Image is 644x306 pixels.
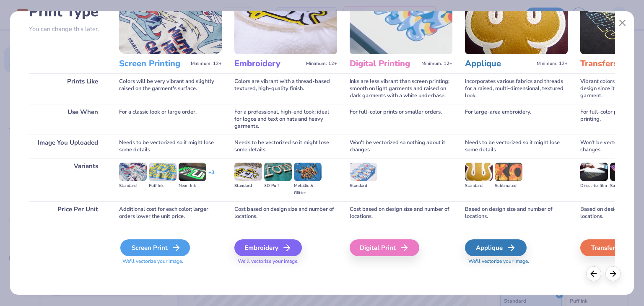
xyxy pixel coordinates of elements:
div: + 3 [208,169,214,183]
div: Based on design size and number of locations. [465,201,568,225]
div: Inks are less vibrant than screen printing; smooth on light garments and raised on dark garments ... [350,73,452,104]
div: For a professional, high-end look; ideal for logos and text on hats and heavy garments. [234,104,337,135]
div: Direct-to-film [580,182,608,189]
div: Cost based on design size and number of locations. [234,201,337,225]
div: Neon Ink [179,182,206,189]
div: Screen Print [120,239,190,256]
span: We'll vectorize your image. [234,258,337,265]
div: Needs to be vectorized so it might lose some details [234,135,337,158]
button: Close [615,15,631,31]
div: Transfers [580,239,642,256]
h3: Screen Printing [119,58,187,69]
img: Standard [465,163,493,181]
span: Minimum: 12+ [306,61,337,67]
img: Standard [119,163,147,181]
img: 3D Puff [264,163,292,181]
h3: Embroidery [234,58,303,69]
h3: Digital Printing [350,58,418,69]
div: Needs to be vectorized so it might lose some details [465,135,568,158]
img: Puff Ink [149,163,177,181]
span: Minimum: 12+ [191,61,222,67]
div: For large-area embroidery. [465,104,568,135]
div: Standard [234,182,262,189]
h3: Applique [465,58,533,69]
img: Standard [350,163,377,181]
div: Variants [29,158,106,201]
p: You can change this later. [29,26,106,33]
div: Incorporates various fabrics and threads for a raised, multi-dimensional, textured look. [465,73,568,104]
div: Image You Uploaded [29,135,106,158]
img: Metallic & Glitter [294,163,322,181]
div: Colors will be very vibrant and slightly raised on the garment's surface. [119,73,222,104]
div: Applique [465,239,527,256]
div: Needs to be vectorized so it might lose some details [119,135,222,158]
img: Direct-to-film [580,163,608,181]
div: Metallic & Glitter [294,182,322,197]
div: For a classic look or large order. [119,104,222,135]
span: Minimum: 12+ [537,61,568,67]
div: Standard [119,182,147,189]
div: Use When [29,104,106,135]
div: Standard [465,182,493,189]
div: Supacolor [610,182,638,189]
div: Digital Print [350,239,419,256]
div: Prints Like [29,73,106,104]
div: Cost based on design size and number of locations. [350,201,452,225]
div: 3D Puff [264,182,292,189]
div: Colors are vibrant with a thread-based textured, high-quality finish. [234,73,337,104]
div: Standard [350,182,377,189]
div: Sublimated [495,182,522,189]
div: Price Per Unit [29,201,106,225]
img: Supacolor [610,163,638,181]
span: Minimum: 12+ [421,61,452,67]
img: Neon Ink [179,163,206,181]
div: For full-color prints or smaller orders. [350,104,452,135]
span: We'll vectorize your image. [119,258,222,265]
div: Puff Ink [149,182,177,189]
img: Standard [234,163,262,181]
div: Additional cost for each color; larger orders lower the unit price. [119,201,222,225]
div: Won't be vectorized so nothing about it changes [350,135,452,158]
img: Sublimated [495,163,522,181]
span: We'll vectorize your image. [465,258,568,265]
div: Embroidery [234,239,302,256]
